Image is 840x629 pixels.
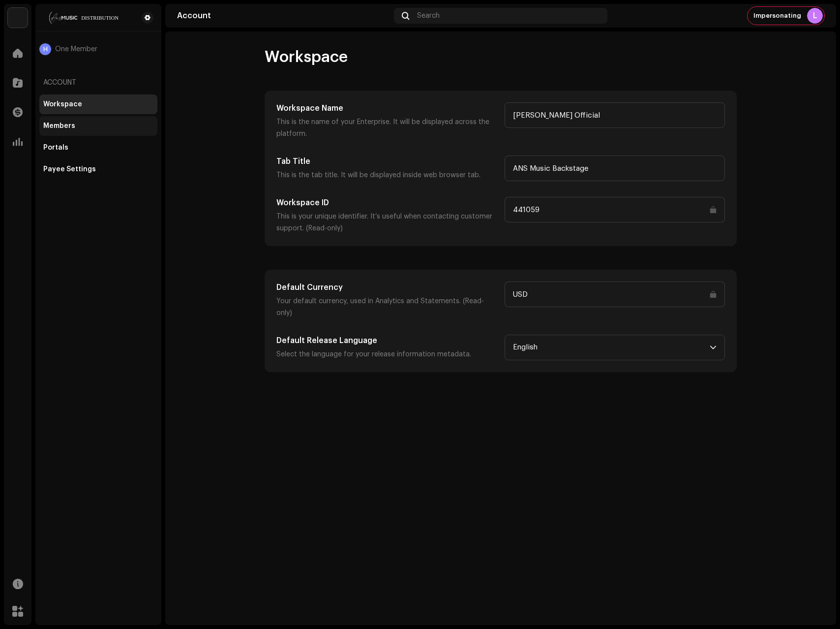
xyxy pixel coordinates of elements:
[43,144,68,152] div: Portals
[513,335,710,360] span: English
[276,295,497,319] p: Your default currency, used in Analytics and Statements. (Read-only)
[43,122,75,130] div: Members
[417,12,440,20] span: Search
[710,335,717,360] div: dropdown trigger
[39,94,157,114] re-m-nav-item: Workspace
[276,169,497,181] p: This is the tab title. It will be displayed inside web browser tab.
[39,138,157,157] re-m-nav-item: Portals
[807,8,823,24] div: L
[276,156,497,167] h5: Tab Title
[276,211,497,234] p: This is your unique identifier. It’s useful when contacting customer support. (Read-only)
[276,348,497,360] p: Select the language for your release information metadata.
[265,47,348,67] span: Workspace
[276,102,497,114] h5: Workspace Name
[8,8,28,28] img: bb356b9b-6e90-403f-adc8-c282c7c2e227
[39,116,157,136] re-m-nav-item: Members
[276,282,497,293] h5: Default Currency
[505,282,725,307] input: Type something...
[55,45,97,53] span: One Member
[177,12,390,20] div: Account
[43,12,126,24] img: 68a4b677-ce15-481d-9fcd-ad75b8f38328
[39,159,157,179] re-m-nav-item: Payee Settings
[43,100,82,108] div: Workspace
[505,102,725,128] input: Type something...
[39,43,51,55] div: H
[43,165,96,173] div: Payee Settings
[505,156,725,181] input: Type something...
[276,116,497,140] p: This is the name of your Enterprise. It will be displayed across the platform.
[39,71,157,94] re-a-nav-header: Account
[753,12,801,20] span: Impersonating
[276,335,497,346] h5: Default Release Language
[276,197,497,209] h5: Workspace ID
[505,197,725,222] input: Type something...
